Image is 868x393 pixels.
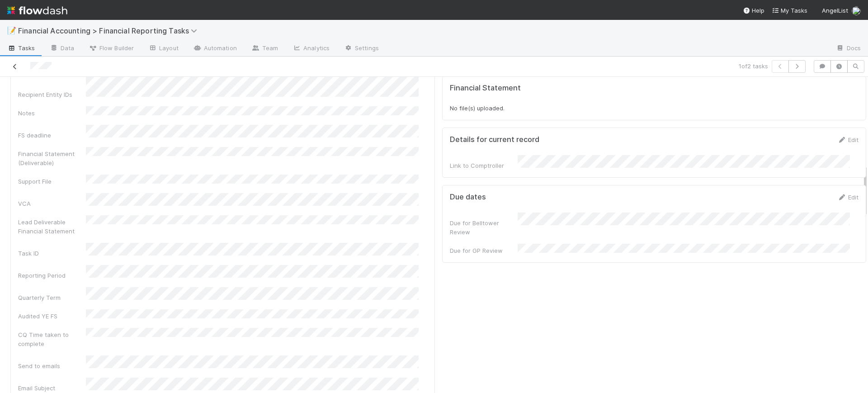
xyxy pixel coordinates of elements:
span: AngelList [822,7,848,14]
a: Settings [337,42,386,56]
a: Analytics [285,42,337,56]
a: My Tasks [772,6,807,15]
a: Layout [141,42,186,56]
div: Send to emails [18,361,86,370]
span: Financial Accounting > Financial Reporting Tasks [18,26,202,35]
div: Quarterly Term [18,293,86,302]
img: avatar_fee1282a-8af6-4c79-b7c7-bf2cfad99775.png [852,6,861,15]
div: Link to Comptroller [450,161,518,170]
a: Edit [837,194,859,201]
a: Data [42,42,81,56]
a: Team [244,42,285,56]
span: My Tasks [772,7,807,14]
div: Financial Statement (Deliverable) [18,149,86,167]
h5: Financial Statement [450,84,521,93]
div: VCA [18,199,86,208]
div: No file(s) uploaded. [450,84,859,113]
a: Flow Builder [81,42,141,56]
div: Due for GP Review [450,246,518,255]
div: CQ Time taken to complete [18,330,86,348]
div: Recipient Entity IDs [18,90,86,99]
div: Email Subject [18,384,86,393]
div: Audited YE FS [18,312,86,321]
a: Edit [837,136,859,143]
div: Support File [18,177,86,186]
h5: Details for current record [450,135,539,144]
span: Flow Builder [89,43,134,52]
a: Docs [829,42,868,56]
a: Automation [186,42,244,56]
span: 📝 [7,27,16,34]
div: Reporting Period [18,271,86,280]
h5: Due dates [450,193,486,202]
div: FS deadline [18,131,86,140]
span: Tasks [7,43,35,52]
div: Notes [18,109,86,118]
img: logo-inverted-e16ddd16eac7371096b0.svg [7,3,67,18]
div: Task ID [18,249,86,258]
span: 1 of 2 tasks [739,62,768,71]
div: Lead Deliverable Financial Statement [18,218,86,236]
div: Due for Belltower Review [450,218,518,237]
div: Help [743,6,764,15]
